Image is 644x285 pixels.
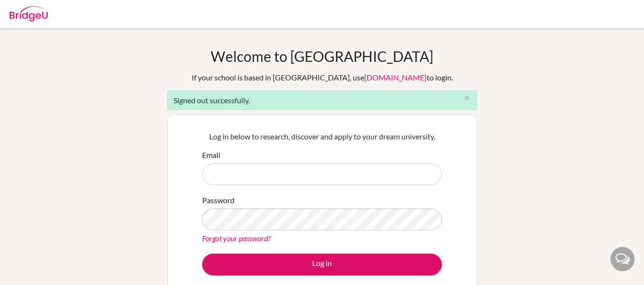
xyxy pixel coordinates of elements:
button: Close [458,91,477,105]
h1: Welcome to [GEOGRAPHIC_DATA] [211,48,433,65]
div: If your school is based in [GEOGRAPHIC_DATA], use to login. [192,72,453,83]
i: close [463,94,470,101]
button: Log in [202,254,442,275]
label: Password [202,195,235,206]
img: Bridge-U [10,6,48,21]
p: Log in below to research, discover and apply to your dream university. [202,131,442,142]
a: [DOMAIN_NAME] [364,73,427,82]
div: Signed out successfully. [167,90,477,110]
a: Forgot your password? [202,234,271,243]
label: Email [202,149,220,161]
